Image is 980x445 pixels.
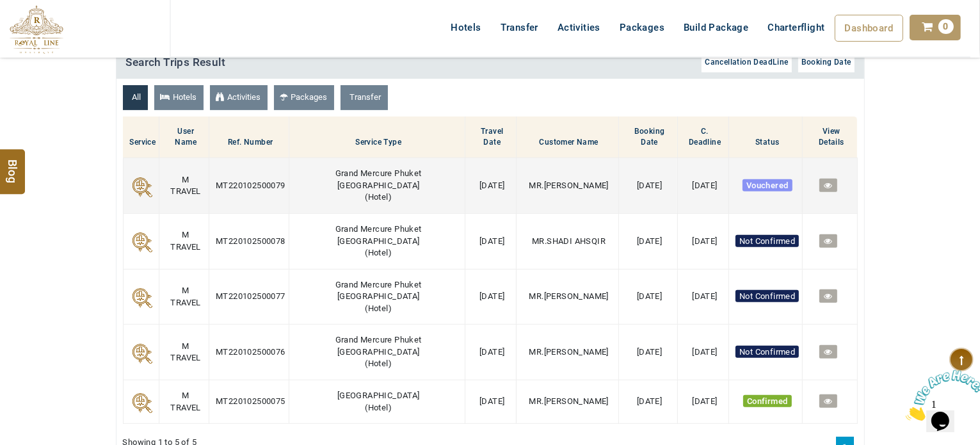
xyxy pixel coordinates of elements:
[516,117,618,158] th: Customer Name
[479,236,504,246] span: [DATE]
[368,248,389,257] span: Hotel
[159,117,209,158] th: User Name
[758,15,834,40] a: Charterflight
[735,235,799,247] span: Not Confirmed
[289,380,465,424] td: ( )
[491,15,548,40] a: Transfer
[910,15,961,40] a: 0
[529,347,608,357] span: MR.[PERSON_NAME]
[548,15,610,40] a: Activities
[479,181,504,190] span: [DATE]
[170,230,200,252] span: M TRAVEL
[10,5,63,54] img: The Royal Line Holidays
[692,396,717,406] span: [DATE]
[677,117,729,158] th: C. Deadline
[368,403,389,412] span: Hotel
[729,117,803,158] th: Status
[743,179,792,191] span: Vouchered
[529,291,608,301] span: MR.[PERSON_NAME]
[209,117,289,158] th: Ref. Number
[210,85,268,110] a: Activities
[735,346,799,358] span: Not Confirmed
[123,85,148,110] a: All
[335,224,422,246] span: Grand Mercure Phuket [GEOGRAPHIC_DATA]
[368,192,389,202] span: Hotel
[368,303,389,313] span: Hotel
[170,286,200,307] span: M TRAVEL
[5,5,10,16] span: 1
[637,236,662,246] span: [DATE]
[637,347,662,357] span: [DATE]
[170,391,200,412] span: M TRAVEL
[767,22,824,33] span: Charterflight
[274,85,334,110] a: Packages
[289,325,465,380] td: ( )
[532,236,606,246] span: MR.SHADI AHSQIR
[479,396,504,406] span: [DATE]
[618,117,677,158] th: Booking Date
[335,280,422,302] span: Grand Mercure Phuket [GEOGRAPHIC_DATA]
[170,175,200,197] span: M TRAVEL
[289,213,465,269] td: ( )
[289,269,465,325] td: ( )
[637,396,662,406] span: [DATE]
[529,181,608,190] span: MR.[PERSON_NAME]
[368,359,389,368] span: Hotel
[529,396,608,406] span: MR.[PERSON_NAME]
[938,19,954,34] span: 0
[335,335,422,357] span: Grand Mercure Phuket [GEOGRAPHIC_DATA]
[692,347,717,357] span: [DATE]
[465,117,516,158] th: Travel Date
[479,347,504,357] span: [DATE]
[123,117,159,158] th: Service
[637,181,662,190] span: [DATE]
[743,395,792,407] span: Confirmed
[216,396,285,406] span: MT220102500075
[803,117,857,158] th: View Details
[216,347,285,357] span: MT220102500076
[289,117,465,158] th: Service Type
[692,236,717,246] span: [DATE]
[441,15,490,40] a: Hotels
[5,5,84,56] img: Chat attention grabber
[337,391,420,400] span: [GEOGRAPHIC_DATA]
[216,291,285,301] span: MT220102500077
[692,291,717,301] span: [DATE]
[216,181,285,190] span: MT220102500079
[335,168,422,190] span: Grand Mercure Phuket [GEOGRAPHIC_DATA]
[289,158,465,214] td: ( )
[154,85,204,110] a: Hotels
[170,341,200,363] span: M TRAVEL
[692,181,717,190] span: [DATE]
[845,22,894,34] span: Dashboard
[216,236,285,246] span: MT220102500078
[637,291,662,301] span: [DATE]
[4,159,21,170] span: Blog
[341,85,388,110] a: Transfer
[735,290,799,302] span: Not Confirmed
[674,15,758,40] a: Build Package
[479,291,504,301] span: [DATE]
[901,365,980,426] iframe: chat widget
[610,15,674,40] a: Packages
